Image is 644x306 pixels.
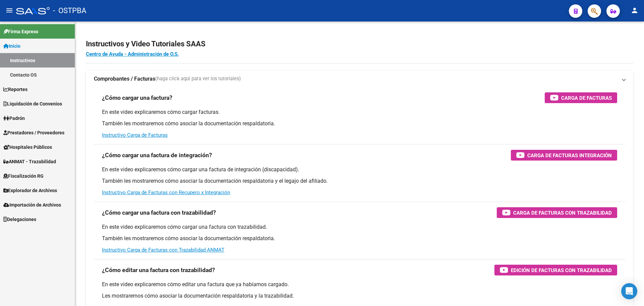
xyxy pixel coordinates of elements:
mat-icon: menu [5,6,13,14]
span: Firma Express [3,28,38,35]
span: Edición de Facturas con Trazabilidad [511,266,612,274]
p: Les mostraremos cómo asociar la documentación respaldatoria y la trazabilidad. [102,292,617,300]
span: Inicio [3,42,20,50]
h3: ¿Cómo editar una factura con trazabilidad? [102,265,215,275]
span: Carga de Facturas con Trazabilidad [513,209,612,217]
p: También les mostraremos cómo asociar la documentación respaldatoria. [102,235,617,242]
span: Hospitales Públicos [3,143,52,151]
span: Explorador de Archivos [3,187,57,194]
span: - OSTPBA [53,3,86,18]
span: Carga de Facturas [561,94,612,102]
span: Delegaciones [3,216,36,223]
span: Importación de Archivos [3,201,61,209]
strong: Comprobantes / Facturas [94,75,155,83]
mat-expansion-panel-header: Comprobantes / Facturas(haga click aquí para ver los tutoriales) [86,71,633,87]
p: También les mostraremos cómo asociar la documentación respaldatoria. [102,120,617,127]
mat-icon: person [631,6,639,14]
p: En este video explicaremos cómo cargar facturas. [102,108,617,116]
span: Reportes [3,86,28,93]
a: Instructivo Carga de Facturas [102,132,168,138]
span: ANMAT - Trazabilidad [3,158,56,165]
h3: ¿Cómo cargar una factura con trazabilidad? [102,208,216,217]
span: Carga de Facturas Integración [527,151,612,160]
span: Prestadores / Proveedores [3,129,64,136]
button: Carga de Facturas con Trazabilidad [497,207,617,218]
p: También les mostraremos cómo asociar la documentación respaldatoria y el legajo del afiliado. [102,177,617,185]
h2: Instructivos y Video Tutoriales SAAS [86,38,633,50]
h3: ¿Cómo cargar una factura de integración? [102,150,212,160]
p: En este video explicaremos cómo editar una factura que ya habíamos cargado. [102,281,617,288]
span: Liquidación de Convenios [3,100,62,107]
button: Edición de Facturas con Trazabilidad [494,265,617,275]
span: Fiscalización RG [3,172,44,180]
span: (haga click aquí para ver los tutoriales) [155,75,241,83]
a: Instructivo Carga de Facturas con Trazabilidad ANMAT [102,247,224,253]
h3: ¿Cómo cargar una factura? [102,93,172,102]
a: Centro de Ayuda - Administración de O.S. [86,51,179,57]
p: En este video explicaremos cómo cargar una factura de integración (discapacidad). [102,166,617,173]
p: En este video explicaremos cómo cargar una factura con trazabilidad. [102,223,617,231]
button: Carga de Facturas Integración [511,150,617,161]
span: Padrón [3,115,25,122]
div: Open Intercom Messenger [621,283,637,299]
a: Instructivo Carga de Facturas con Recupero x Integración [102,189,230,195]
button: Carga de Facturas [545,92,617,103]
